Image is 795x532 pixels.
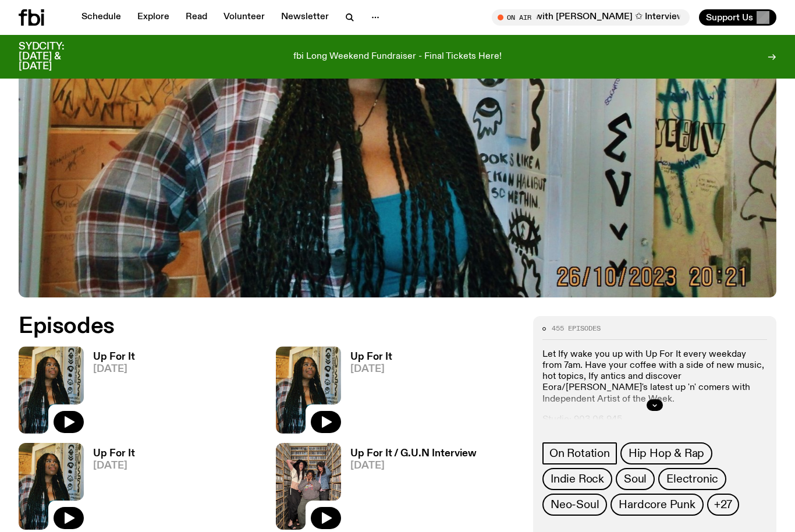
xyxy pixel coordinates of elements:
[93,352,135,362] h3: Up For It
[714,498,732,511] span: +27
[706,12,753,23] span: Support Us
[341,449,477,530] a: Up For It / G.U.N Interview[DATE]
[611,494,703,516] a: Hardcore Punk
[274,9,336,26] a: Newsletter
[551,473,604,485] span: Indie Rock
[620,442,712,464] a: Hip Hop & Rap
[350,352,392,362] h3: Up For It
[551,498,599,511] span: Neo-Soul
[93,364,135,374] span: [DATE]
[629,447,704,460] span: Hip Hop & Rap
[707,494,739,516] button: +27
[276,346,341,433] img: Ify - a Brown Skin girl with black braided twists, looking up to the side with her tongue stickin...
[350,449,477,459] h3: Up For It / G.U.N Interview
[552,325,601,332] span: 455 episodes
[19,443,84,530] img: Ify - a Brown Skin girl with black braided twists, looking up to the side with her tongue stickin...
[179,9,214,26] a: Read
[130,9,176,26] a: Explore
[93,461,135,471] span: [DATE]
[542,494,607,516] a: Neo-Soul
[341,352,392,433] a: Up For It[DATE]
[492,9,690,26] button: On AirArvos with [PERSON_NAME] ✩ Interview: Hatchie
[350,461,477,471] span: [DATE]
[19,42,93,72] h3: SYDCITY: [DATE] & [DATE]
[542,468,612,490] a: Indie Rock
[93,449,135,459] h3: Up For It
[549,447,610,460] span: On Rotation
[619,498,695,511] span: Hardcore Punk
[19,346,84,433] img: Ify - a Brown Skin girl with black braided twists, looking up to the side with her tongue stickin...
[542,349,767,405] p: Let Ify wake you up with Up For It every weekday from 7am. Have your coffee with a side of new mu...
[217,9,272,26] a: Volunteer
[19,316,519,337] h2: Episodes
[350,364,392,374] span: [DATE]
[74,9,128,26] a: Schedule
[542,442,617,464] a: On Rotation
[658,468,726,490] a: Electronic
[293,52,502,62] p: fbi Long Weekend Fundraiser - Final Tickets Here!
[666,473,718,485] span: Electronic
[84,352,135,433] a: Up For It[DATE]
[624,473,647,485] span: Soul
[699,9,776,26] button: Support Us
[616,468,655,490] a: Soul
[84,449,135,530] a: Up For It[DATE]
